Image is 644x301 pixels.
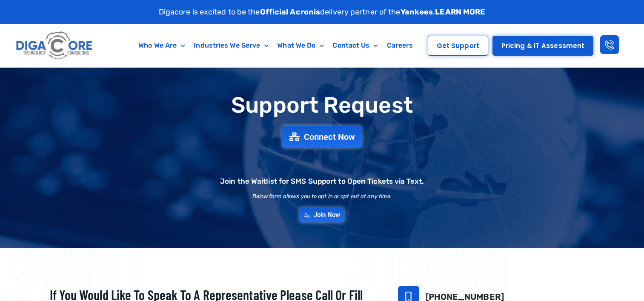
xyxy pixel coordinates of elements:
a: LEARN MORE [435,7,485,17]
a: Industries We Serve [189,36,273,55]
strong: Official Acronis [260,7,321,17]
span: Connect Now [304,133,355,141]
span: Get Support [437,43,479,49]
span: Join Now [314,212,341,218]
a: Join Now [300,207,345,222]
a: Careers [383,36,418,55]
a: Get Support [428,36,488,56]
h2: Below form allows you to opt in or opt out at any time. [252,193,392,199]
a: What We Do [273,36,328,55]
a: Contact Us [328,36,382,55]
a: Who We Are [134,36,189,55]
span: Pricing & IT Assessment [501,43,584,49]
a: Pricing & IT Assessment [492,36,593,56]
p: Digacore is excited to be the delivery partner of the . [159,6,486,18]
h2: Join the Waitlist for SMS Support to Open Tickets via Text. [220,178,424,185]
img: Digacore logo 1 [14,28,95,63]
a: Connect Now [282,126,362,148]
nav: Menu [129,36,422,55]
strong: Yankees [401,7,433,17]
h1: Support Request [29,93,616,117]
